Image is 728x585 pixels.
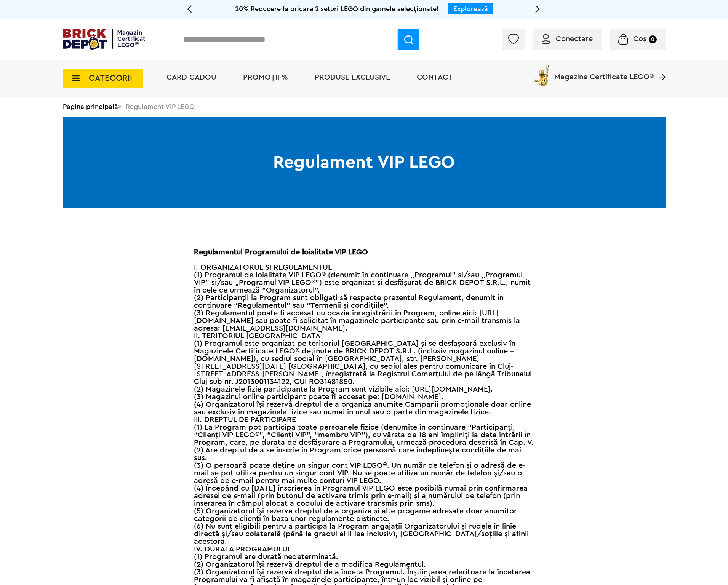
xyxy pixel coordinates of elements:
[235,5,439,12] span: 20% Reducere la oricare 2 seturi LEGO din gamele selecționate!
[315,74,390,81] a: Produse exclusive
[654,63,666,71] a: Magazine Certificate LEGO®
[63,97,666,117] div: > Regulament VIP LEGO
[243,74,288,81] a: PROMOȚII %
[63,103,118,110] a: Pagina principală
[542,35,593,43] a: Conectare
[417,74,453,81] a: Contact
[166,74,216,81] a: Card Cadou
[649,35,657,43] small: 0
[554,63,654,81] span: Magazine Certificate LEGO®
[194,248,368,256] strong: Regulamentul Programului de loialitate VIP LEGO
[633,35,646,43] span: Coș
[453,5,488,12] a: Explorează
[63,117,666,208] h1: Regulament VIP LEGO
[89,74,132,82] span: CATEGORII
[556,35,593,43] span: Conectare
